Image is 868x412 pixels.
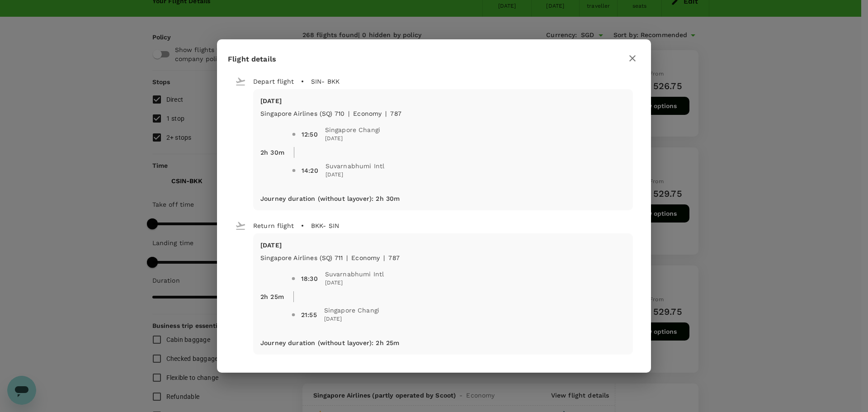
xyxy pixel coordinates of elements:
[325,270,384,279] span: Suvarnabhumi Intl
[260,96,626,105] p: [DATE]
[325,279,384,288] span: [DATE]
[390,109,401,118] p: 787
[388,253,399,262] p: 787
[260,109,344,118] p: Singapore Airlines (SQ) 710
[324,306,379,315] span: Singapore Changi
[325,161,385,170] span: Suvarnabhumi Intl
[260,292,284,301] p: 2h 25m
[346,254,348,261] span: |
[260,241,626,250] p: [DATE]
[311,221,339,230] p: BKK - SIN
[302,166,318,175] div: 14:20
[260,194,400,203] p: Journey duration (without layover) : 2h 30m
[260,253,343,262] p: Singapore Airlines (SQ) 711
[260,148,284,157] p: 2h 30m
[325,134,380,143] span: [DATE]
[302,130,318,139] div: 12:50
[228,55,276,63] span: Flight details
[325,125,380,134] span: Singapore Changi
[260,338,399,347] p: Journey duration (without layover) : 2h 25m
[311,77,340,86] p: SIN - BKK
[325,170,385,180] span: [DATE]
[301,274,318,283] div: 18:30
[324,315,379,324] span: [DATE]
[253,77,294,86] p: Depart flight
[301,310,317,319] div: 21:55
[351,253,380,262] p: economy
[353,109,382,118] p: economy
[385,110,387,117] span: |
[348,110,349,117] span: |
[253,221,294,230] p: Return flight
[383,254,385,261] span: |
